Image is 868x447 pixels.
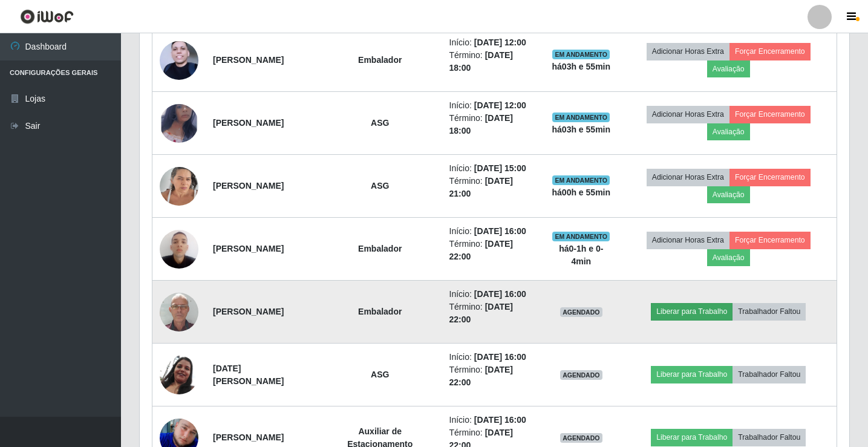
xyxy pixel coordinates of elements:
li: Início: [449,99,535,112]
button: Avaliação [707,123,750,140]
li: Início: [449,414,535,426]
strong: Embalador [358,55,402,65]
li: Término: [449,364,535,389]
button: Liberar para Trabalho [651,366,733,383]
time: [DATE] 16:00 [474,352,526,362]
button: Liberar para Trabalho [651,303,733,320]
strong: ASG [371,118,389,128]
li: Início: [449,162,535,175]
li: Término: [449,175,535,200]
button: Forçar Encerramento [729,43,811,60]
button: Avaliação [707,60,750,77]
button: Trabalhador Faltou [733,366,806,383]
strong: [PERSON_NAME] [213,118,284,128]
li: Início: [449,36,535,49]
button: Forçar Encerramento [729,232,811,249]
button: Adicionar Horas Extra [647,106,729,123]
time: [DATE] 16:00 [474,226,526,236]
span: EM ANDAMENTO [552,113,610,122]
button: Avaliação [707,186,750,203]
button: Adicionar Horas Extra [647,43,729,60]
time: [DATE] 12:00 [474,38,526,47]
img: 1741963068390.jpeg [160,160,198,212]
button: Trabalhador Faltou [733,429,806,446]
span: EM ANDAMENTO [552,175,610,185]
strong: há 03 h e 55 min [552,125,611,134]
time: [DATE] 12:00 [474,100,526,110]
img: 1701349754449.jpeg [160,223,198,275]
li: Início: [449,351,535,364]
strong: [PERSON_NAME] [213,244,284,253]
img: 1689337855569.jpeg [160,355,198,394]
strong: [PERSON_NAME] [213,307,284,316]
li: Término: [449,49,535,74]
li: Término: [449,112,535,137]
time: [DATE] 15:00 [474,163,526,173]
strong: [PERSON_NAME] [213,181,284,191]
button: Avaliação [707,249,750,266]
li: Início: [449,288,535,301]
img: 1748046228717.jpeg [160,91,198,154]
time: [DATE] 16:00 [474,289,526,299]
strong: [DATE][PERSON_NAME] [213,364,284,386]
strong: ASG [371,181,389,191]
span: EM ANDAMENTO [552,232,610,241]
span: AGENDADO [560,307,602,317]
button: Liberar para Trabalho [651,429,733,446]
li: Término: [449,301,535,326]
span: EM ANDAMENTO [552,50,610,59]
strong: [PERSON_NAME] [213,55,284,65]
span: AGENDADO [560,433,602,443]
img: 1706546677123.jpeg [160,35,198,86]
img: CoreUI Logo [20,9,74,24]
strong: [PERSON_NAME] [213,432,284,442]
button: Forçar Encerramento [729,106,811,123]
strong: ASG [371,370,389,379]
strong: há 03 h e 55 min [552,62,611,71]
button: Adicionar Horas Extra [647,232,729,249]
button: Forçar Encerramento [729,169,811,186]
li: Início: [449,225,535,238]
span: AGENDADO [560,370,602,380]
strong: há 00 h e 55 min [552,188,611,197]
strong: há 0-1 h e 0-4 min [559,244,603,266]
strong: Embalador [358,244,402,253]
li: Término: [449,238,535,263]
strong: Embalador [358,307,402,316]
button: Trabalhador Faltou [733,303,806,320]
time: [DATE] 16:00 [474,415,526,425]
button: Adicionar Horas Extra [647,169,729,186]
img: 1744124965396.jpeg [160,286,198,338]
